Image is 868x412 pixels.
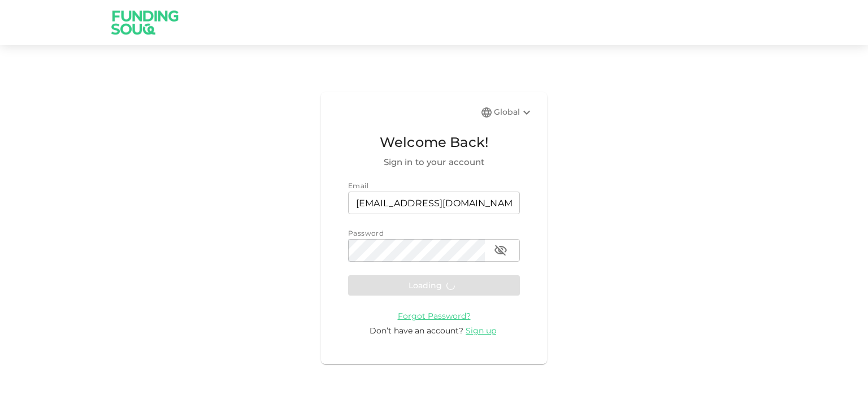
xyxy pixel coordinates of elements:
input: password [348,239,485,262]
a: Forgot Password? [398,310,471,321]
div: Global [494,106,533,119]
span: Sign up [466,326,496,336]
span: Sign in to your account [348,155,520,169]
span: Forgot Password? [398,311,471,321]
span: Welcome Back! [348,132,520,153]
input: email [348,192,520,214]
span: Password [348,229,384,237]
span: Email [348,181,368,190]
span: Don’t have an account? [370,326,463,336]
